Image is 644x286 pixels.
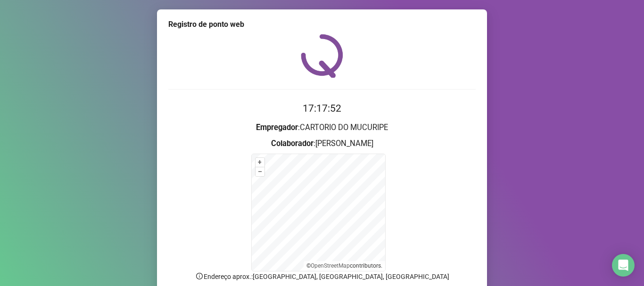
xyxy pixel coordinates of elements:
span: info-circle [195,272,204,280]
button: – [256,167,264,176]
li: © contributors. [306,262,382,269]
strong: Empregador [256,123,298,132]
p: Endereço aprox. : [GEOGRAPHIC_DATA], [GEOGRAPHIC_DATA], [GEOGRAPHIC_DATA] [168,271,476,282]
div: Open Intercom Messenger [612,254,635,277]
time: 17:17:52 [303,103,341,114]
h3: : [PERSON_NAME] [168,138,476,150]
h3: : CARTORIO DO MUCURIPE [168,122,476,134]
a: OpenStreetMap [311,262,350,269]
strong: Colaborador [271,139,314,148]
img: QRPoint [301,34,343,78]
div: Registro de ponto web [168,19,476,30]
button: + [256,158,264,167]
